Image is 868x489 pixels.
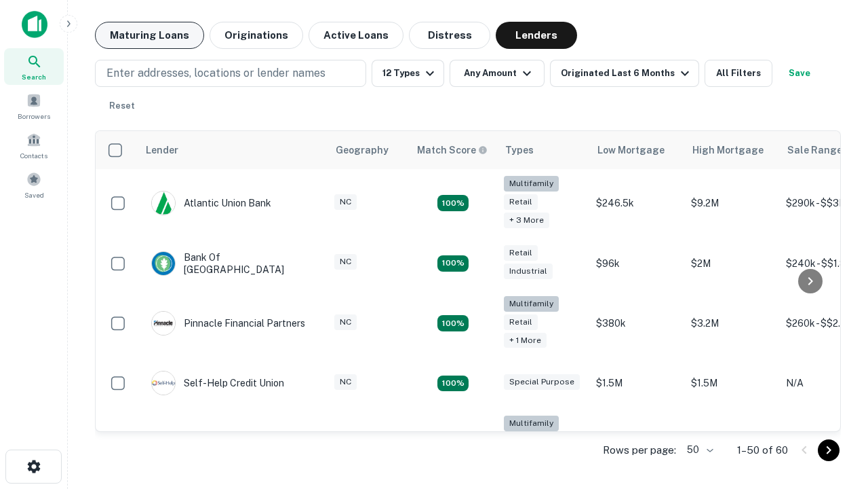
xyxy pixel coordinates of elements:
div: Multifamily [504,176,559,192]
button: Enter addresses, locations or lender names [95,60,366,87]
th: Lender [138,131,328,169]
button: Active Loans [309,22,403,49]
div: Lender [146,142,178,158]
p: Enter addresses, locations or lender names [106,65,325,81]
button: Lenders [496,22,577,49]
button: Save your search to get updates of matches that match your search criteria. [778,60,821,87]
button: Go to next page [818,439,840,461]
div: + 1 more [504,333,547,348]
p: Rows per page: [603,442,676,458]
div: NC [334,374,357,390]
div: Multifamily [504,296,559,312]
div: Matching Properties: 18, hasApolloMatch: undefined [437,315,469,331]
div: NC [334,314,357,330]
td: $1.5M [589,357,684,409]
span: Contacts [20,150,47,161]
div: The Fidelity Bank [151,431,261,456]
td: $3.2M [684,289,779,358]
td: $246.5k [589,169,684,238]
button: All Filters [705,60,772,87]
p: 1–50 of 60 [737,442,788,458]
iframe: Chat Widget [800,337,868,402]
div: NC [334,254,357,270]
th: Types [497,131,589,169]
div: Self-help Credit Union [151,371,284,395]
div: Pinnacle Financial Partners [151,311,305,336]
th: Low Mortgage [589,131,684,169]
div: Capitalize uses an advanced AI algorithm to match your search with the best lender. The match sco... [417,143,488,158]
td: $96k [589,238,684,289]
td: $246k [589,409,684,477]
button: Originated Last 6 Months [550,60,699,87]
div: 50 [682,440,715,460]
div: Types [505,142,534,158]
td: $9.2M [684,169,779,238]
button: Maturing Loans [95,22,204,49]
div: Atlantic Union Bank [151,191,271,215]
div: Special Purpose [504,374,580,390]
a: Saved [4,166,64,203]
img: capitalize-icon.png [22,11,47,38]
button: Reset [100,92,144,120]
img: picture [152,192,175,215]
a: Search [4,48,64,85]
div: Retail [504,245,538,261]
img: picture [152,312,175,335]
td: $1.5M [684,357,779,409]
div: Industrial [504,264,553,279]
button: Distress [409,22,490,49]
div: Sale Range [787,142,842,158]
div: Matching Properties: 11, hasApolloMatch: undefined [437,376,469,392]
span: Saved [24,189,44,200]
img: picture [152,252,175,275]
td: $3.2M [684,409,779,477]
td: $380k [589,289,684,358]
th: High Mortgage [684,131,779,169]
button: 12 Types [372,60,444,87]
div: + 3 more [504,213,549,228]
div: Originated Last 6 Months [561,65,693,81]
a: Borrowers [4,88,64,124]
td: $2M [684,238,779,289]
div: Low Mortgage [597,142,665,158]
div: High Mortgage [692,142,764,158]
img: picture [152,372,175,395]
div: Retail [504,194,538,210]
button: Originations [210,22,303,49]
div: Geography [336,142,389,158]
button: Any Amount [450,60,545,87]
div: Matching Properties: 15, hasApolloMatch: undefined [437,255,469,272]
div: Multifamily [504,416,559,431]
div: NC [334,194,357,210]
a: Contacts [4,127,64,164]
div: Retail [504,314,538,330]
span: Borrowers [18,111,50,122]
th: Geography [328,131,409,169]
th: Capitalize uses an advanced AI algorithm to match your search with the best lender. The match sco... [409,131,497,169]
div: Matching Properties: 10, hasApolloMatch: undefined [437,195,469,211]
span: Search [22,71,46,82]
h6: Match Score [417,143,485,158]
div: Bank Of [GEOGRAPHIC_DATA] [151,251,314,276]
